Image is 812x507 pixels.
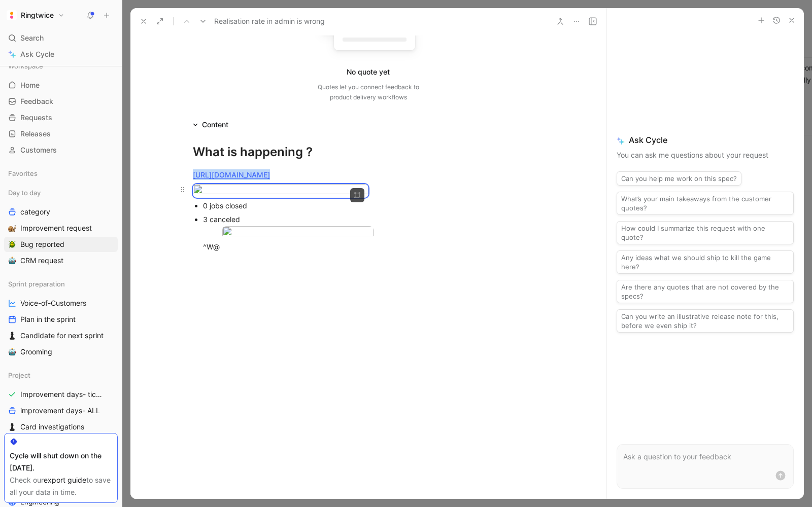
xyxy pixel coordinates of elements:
span: Sprint preparation [8,279,65,289]
span: Favorites [8,168,38,178]
div: Project [4,368,118,383]
div: Day to daycategory🐌Improvement request🪲Bug reported🤖CRM request [4,185,118,268]
a: Feedback [4,94,118,109]
a: Releases [4,126,118,141]
span: Improvement days- tickets ready [20,389,106,400]
a: Voice-of-Customers [4,296,118,311]
div: Content [202,119,228,131]
div: Sprint preparationVoice-of-CustomersPlan in the sprint♟️Candidate for next sprint🤖Grooming [4,276,118,359]
span: Project [8,370,30,380]
a: category [4,204,118,220]
span: Realisation rate in admin is wrong [214,15,325,27]
div: ProjectImprovement days- tickets readyimprovement days- ALL♟️Card investigations [4,368,118,434]
span: Grooming [20,347,52,357]
span: category [20,207,50,217]
button: Can you help me work on this spec? [617,171,741,186]
span: Feedback [20,96,53,106]
button: Any ideas what we should ship to kill the game here? [617,250,794,274]
span: Plan in the sprint [20,314,76,324]
span: Improvement request [20,223,92,233]
span: Ask Cycle [20,48,54,60]
button: 🤖 [6,255,18,267]
span: Home [20,80,40,90]
a: export guide [44,476,86,484]
div: Sprint preparation [4,276,118,292]
button: How could I summarize this request with one quote? [617,221,794,244]
span: improvement days- ALL [20,406,100,416]
button: Are there any quotes that are not covered by the specs? [617,280,794,303]
a: 🤖CRM request [4,253,118,268]
div: Content [189,119,232,131]
img: ♟️ [8,423,16,431]
span: Releases [20,129,51,139]
a: improvement days- ALL [4,403,118,418]
span: Customers [20,145,57,155]
img: ♟️ [8,332,16,340]
a: 🤖Grooming [4,344,118,359]
img: 🪲 [8,240,16,248]
a: Improvement days- tickets ready [4,387,118,402]
span: Day to day [8,188,41,198]
button: What’s your main takeaways from the customer quotes? [617,192,794,215]
h1: Ringtwice [21,11,54,20]
a: 🐌Improvement request [4,221,118,236]
button: ♟️ [6,421,18,433]
span: CRM request [20,256,63,266]
div: Search [4,30,118,46]
div: 0 jobs closed [203,200,544,211]
a: Customers [4,142,118,158]
button: RingtwiceRingtwice [4,8,67,22]
div: Day to day [4,185,118,200]
span: Requests [20,113,52,123]
a: Plan in the sprint [4,312,118,327]
button: 🐌 [6,222,18,234]
p: You can ask me questions about your request [617,149,794,161]
a: ♟️Candidate for next sprint [4,328,118,343]
div: No quote yet [347,66,390,78]
img: 🐌 [8,224,16,232]
span: Bug reported [20,239,64,249]
img: 🤖 [8,348,16,356]
button: Can you write an illustrative release note for this, before we even ship it? [617,309,794,333]
div: Quotes let you connect feedback to product delivery workflows [318,82,419,102]
div: 3 canceled [203,214,544,225]
div: ^W@ [203,241,544,252]
img: Capture d’écran 2025-09-19 à 12.29.42.png [193,184,368,198]
div: Check our to save all your data in time. [10,474,112,498]
a: 🪲Bug reported [4,237,118,252]
button: ♟️ [6,330,18,342]
button: 🤖 [6,346,18,358]
a: Requests [4,110,118,125]
a: [URL][DOMAIN_NAME] [193,170,270,179]
span: Search [20,32,44,44]
div: Cycle will shut down on the [DATE]. [10,450,112,474]
img: Ringtwice [7,10,17,20]
button: 🪲 [6,238,18,250]
span: Voice-of-Customers [20,298,86,308]
img: 🤖 [8,257,16,265]
span: Ask Cycle [617,134,794,146]
div: Favorites [4,166,118,181]
a: ♟️Card investigations [4,419,118,434]
a: Home [4,78,118,93]
a: Ask Cycle [4,47,118,62]
span: Candidate for next sprint [20,331,104,341]
span: Card investigations [20,422,84,432]
div: What is happening ? [193,143,544,161]
img: Capture d’écran 2025-09-19 à 12.31.56.png [222,226,374,240]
